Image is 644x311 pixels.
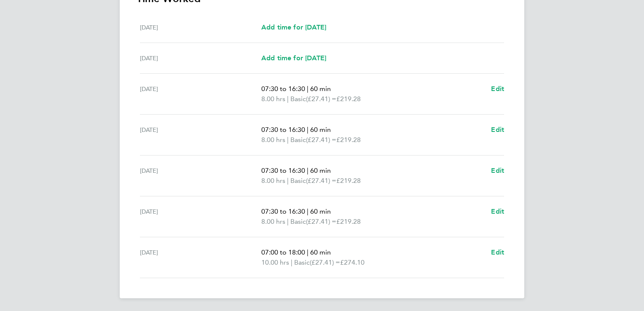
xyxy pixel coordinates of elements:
span: 8.00 hrs [261,177,285,185]
span: Edit [491,207,504,215]
span: 60 min [310,85,331,93]
span: £274.10 [340,258,365,266]
span: (£27.41) = [310,258,340,266]
span: £219.28 [336,217,361,225]
span: 07:30 to 16:30 [261,207,305,215]
span: 60 min [310,248,331,256]
span: £219.28 [336,95,361,103]
a: Edit [491,166,504,176]
span: £219.28 [336,136,361,144]
span: Basic [290,94,306,104]
span: £219.28 [336,177,361,185]
span: 8.00 hrs [261,95,285,103]
span: (£27.41) = [306,177,336,185]
span: 10.00 hrs [261,258,289,266]
div: [DATE] [140,84,261,104]
span: 8.00 hrs [261,217,285,225]
span: Edit [491,166,504,174]
a: Edit [491,247,504,257]
div: [DATE] [140,206,261,227]
span: Edit [491,126,504,134]
span: | [307,85,309,93]
span: 60 min [310,207,331,215]
span: | [307,166,309,174]
span: | [287,217,289,225]
div: [DATE] [140,247,261,268]
div: [DATE] [140,166,261,186]
span: | [307,207,309,215]
div: [DATE] [140,22,261,32]
span: | [287,177,289,185]
span: 07:00 to 18:00 [261,248,305,256]
a: Edit [491,125,504,135]
span: Basic [294,257,310,268]
span: 60 min [310,166,331,174]
a: Add time for [DATE] [261,22,326,32]
span: 07:30 to 16:30 [261,126,305,134]
span: | [307,248,309,256]
span: | [307,126,309,134]
span: 07:30 to 16:30 [261,85,305,93]
span: Edit [491,248,504,256]
span: Basic [290,176,306,186]
span: (£27.41) = [306,95,336,103]
span: | [291,258,292,266]
div: [DATE] [140,125,261,145]
span: Basic [290,135,306,145]
span: 60 min [310,126,331,134]
span: Edit [491,85,504,93]
span: Add time for [DATE] [261,54,326,62]
a: Edit [491,206,504,217]
div: [DATE] [140,53,261,63]
span: (£27.41) = [306,136,336,144]
a: Edit [491,84,504,94]
span: (£27.41) = [306,217,336,225]
span: 8.00 hrs [261,136,285,144]
span: | [287,136,289,144]
span: 07:30 to 16:30 [261,166,305,174]
span: Add time for [DATE] [261,23,326,31]
a: Add time for [DATE] [261,53,326,63]
span: Basic [290,217,306,227]
span: | [287,95,289,103]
